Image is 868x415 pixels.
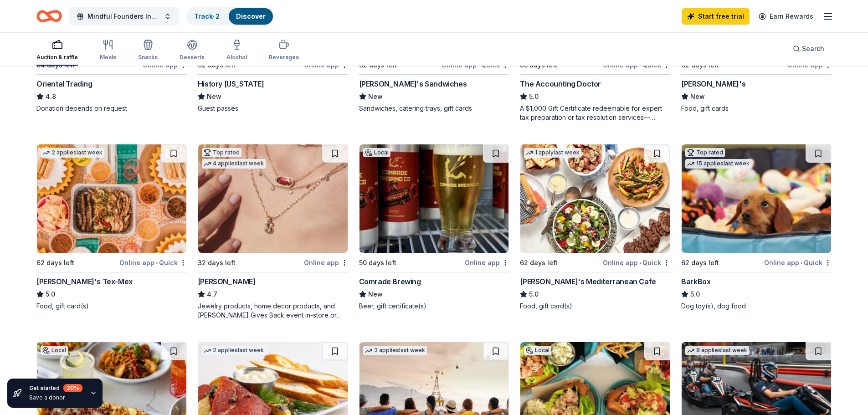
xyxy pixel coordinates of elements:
[363,148,390,157] div: Local
[41,148,104,158] div: 2 applies last week
[36,5,62,27] a: Home
[198,144,348,253] img: Image for Kendra Scott
[236,12,266,20] a: Discover
[681,104,832,113] div: Food, gift cards
[639,61,641,69] span: •
[36,54,78,61] div: Auction & raffle
[520,144,670,253] img: Image for Taziki's Mediterranean Cafe
[786,40,832,58] button: Search
[359,302,509,311] div: Beer, gift certificate(s)
[29,384,82,392] div: Get started
[198,257,236,268] div: 32 days left
[198,104,348,113] div: Guest passes
[753,8,819,25] a: Earn Rewards
[36,257,74,268] div: 62 days left
[690,91,705,102] span: New
[180,36,205,66] button: Desserts
[194,12,220,20] a: Track· 2
[690,289,700,300] span: 5.0
[226,54,247,61] div: Alcohol
[63,384,82,392] div: 20 %
[681,78,745,89] div: [PERSON_NAME]'s
[100,54,116,61] div: Meals
[685,159,751,169] div: 15 applies last week
[207,289,217,300] span: 4.7
[156,259,158,266] span: •
[520,302,670,311] div: Food, gift card(s)
[520,276,656,287] div: [PERSON_NAME]'s Mediterranean Cafe
[368,289,383,300] span: New
[802,43,824,54] span: Search
[520,78,601,89] div: The Accounting Doctor
[202,148,241,157] div: Top rated
[685,148,725,157] div: Top rated
[359,144,509,311] a: Image for Comrade BrewingLocal50 days leftOnline appComrade BrewingNewBeer, gift certificate(s)
[87,11,160,22] span: Mindful Founders Inc End of Year Campaign
[69,7,179,26] button: Mindful Founders Inc End of Year Campaign
[359,257,396,268] div: 50 days left
[304,257,348,268] div: Online app
[524,148,581,158] div: 1 apply last week
[681,144,832,311] a: Image for BarkBoxTop rated15 applieslast week62 days leftOnline app•QuickBarkBox5.0Dog toy(s), do...
[681,257,719,268] div: 62 days left
[529,289,539,300] span: 5.0
[207,91,221,102] span: New
[685,346,749,355] div: 8 applies last week
[368,91,383,102] span: New
[36,302,187,311] div: Food, gift card(s)
[359,78,467,89] div: [PERSON_NAME]'s Sandwiches
[36,144,187,311] a: Image for Chuy's Tex-Mex2 applieslast week62 days leftOnline app•Quick[PERSON_NAME]'s Tex-Mex5.0F...
[524,346,551,355] div: Local
[198,276,256,287] div: [PERSON_NAME]
[681,302,832,311] div: Dog toy(s), dog food
[36,36,78,66] button: Auction & raffle
[37,144,186,253] img: Image for Chuy's Tex-Mex
[520,104,670,122] div: A $1,000 Gift Certificate redeemable for expert tax preparation or tax resolution services—recipi...
[226,36,247,66] button: Alcohol
[359,276,421,287] div: Comrade Brewing
[202,159,266,169] div: 4 applies last week
[180,54,205,61] div: Desserts
[198,302,348,320] div: Jewelry products, home decor products, and [PERSON_NAME] Gives Back event in-store or online (or ...
[46,91,56,102] span: 4.8
[36,104,187,113] div: Donation depends on request
[639,259,641,266] span: •
[360,144,509,253] img: Image for Comrade Brewing
[478,61,480,69] span: •
[681,276,710,287] div: BarkBox
[359,104,509,113] div: Sandwiches, catering trays, gift cards
[520,144,670,311] a: Image for Taziki's Mediterranean Cafe1 applylast week62 days leftOnline app•Quick[PERSON_NAME]'s ...
[198,78,264,89] div: History [US_STATE]
[603,257,670,268] div: Online app Quick
[46,289,55,300] span: 5.0
[100,36,116,66] button: Meals
[41,346,68,355] div: Local
[801,259,802,266] span: •
[202,346,266,355] div: 2 applies last week
[138,54,158,61] div: Snacks
[186,7,274,26] button: Track· 2Discover
[520,257,558,268] div: 62 days left
[465,257,509,268] div: Online app
[138,36,158,66] button: Snacks
[363,346,427,355] div: 3 applies last week
[269,36,299,66] button: Beverages
[764,257,832,268] div: Online app Quick
[269,54,299,61] div: Beverages
[119,257,187,268] div: Online app Quick
[29,394,82,401] div: Save a donor
[36,276,133,287] div: [PERSON_NAME]'s Tex-Mex
[682,8,750,25] a: Start free trial
[682,144,831,253] img: Image for BarkBox
[529,91,539,102] span: 5.0
[36,78,92,89] div: Oriental Trading
[198,144,348,320] a: Image for Kendra ScottTop rated4 applieslast week32 days leftOnline app[PERSON_NAME]4.7Jewelry pr...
